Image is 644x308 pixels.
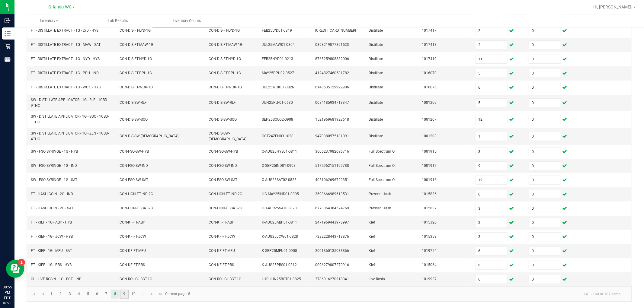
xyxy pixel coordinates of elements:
a: Go to the previous page [38,290,47,299]
span: O-SEP25IND01-0908 [262,164,296,168]
span: [CREDIT_CARD_NUMBER] [315,28,356,33]
a: Page 9 [120,290,129,299]
span: CON-HCN-FT-SAT-2G [120,206,153,210]
a: Page 4 [75,290,83,299]
span: Kief [369,249,375,253]
a: Page 6 [93,290,101,299]
a: Page 8 [111,290,120,299]
span: CON-ROL-GL-BCT-1G [209,277,241,281]
span: 8765259808382006 [315,57,349,61]
span: SW - DISTILLATE APPLICATOR - 1G - RLF - 1CBD-9THC [31,98,108,108]
span: 1001208 [422,134,437,138]
inline-svg: Inbound [5,17,11,24]
span: 6148635129922906 [315,85,349,89]
span: 4051062696729351 [315,178,349,182]
span: CON-FSO-SW-IND [209,164,237,168]
span: CON-DIS-FT-NYD-1G [209,57,241,61]
a: Page 5 [84,290,92,299]
span: FT - DISTILLATE EXTRACT - 1G - WCK - HYB [31,85,101,89]
span: CON-DIS-FT-WCK-1G [209,85,242,89]
span: Full Spectrum Oil [369,178,396,182]
span: Go to the next page [149,292,154,297]
span: CON-ROL-GL-BCT-1G [120,277,152,281]
iframe: Resource center [6,260,24,278]
span: Full Spectrum Oil [369,164,396,168]
a: Inventory [14,14,84,27]
span: CON-DIS-FT-LYD-1G [120,28,151,33]
span: Pressed Hash [369,206,391,210]
a: Inventory Counts [152,14,222,27]
inline-svg: Inventory [5,30,11,37]
span: CON-FSO-SW-IND [120,164,148,168]
span: Hi, [PERSON_NAME]! [593,5,633,9]
span: CON-KF-FT-MFU [209,249,235,253]
span: 1001915 [422,149,437,154]
span: SW - FSO SYRINGE - 1G - HYB [31,149,78,154]
span: OCT24ZEN03-1028 [262,134,294,138]
span: 3786916270218341 [315,277,349,281]
span: Go to the first page [32,292,37,297]
span: K-SEP25MFU01-0908 [262,249,297,253]
span: CON-DIS-FT-NYD-1G [120,57,152,61]
a: Page 10 [129,290,138,299]
span: CON-DIS-SW-RLF [209,100,236,105]
span: Distillate [369,71,383,75]
span: Pressed Hash [369,192,391,196]
span: Distillate [369,43,383,47]
span: 1017417 [422,28,437,33]
span: FT - HASH COIN - 2G - IND [31,192,73,196]
span: K-AUG25ABP01-0811 [262,220,297,224]
span: FT - KIEF - 1G - ABP - HYB [31,220,72,224]
span: FT - HASH COIN - 2G - SAT [31,206,73,210]
a: Page 1 [47,290,56,299]
span: CON-DIS-FT-MAW-1G [209,43,242,47]
span: 1015064 [422,263,437,267]
span: 6770064384574769 [315,206,349,210]
span: CON-HCN-FT-IND-2G [209,192,242,196]
span: HC-APR25SAT03-0731 [262,206,299,210]
span: SW - FSO SYRINGE - 1G - IND [31,164,77,168]
span: Distillate [369,117,383,122]
span: 1015326 [422,220,437,224]
span: LHR-JUN25BCT01-0825 [262,277,301,281]
span: CON-DIS-FT-MAW-1G [120,43,154,47]
span: FT - DISTILLATE EXTRACT - 1G - LYD - HYS [31,28,98,33]
span: Full Spectrum Oil [369,149,396,154]
span: Distillate [369,85,383,89]
span: Live Rosin [369,277,385,281]
span: Kief [369,234,375,239]
span: Lab Results [100,18,136,24]
span: CON-HCN-FT-SAT-2G [209,206,242,210]
span: HC-MAY25IND01-0805 [262,192,299,196]
span: FT - KIEF - 1G - JCW - HYB [31,234,73,239]
span: 1016070 [422,71,437,75]
kendo-pager: Current page: 8 [27,286,632,302]
span: K-AUG25PBS01-0812 [262,263,297,267]
span: Kief [369,263,375,267]
span: CON-FSO-SW-HYB [120,149,149,154]
span: CON-KF-FT-PBS [120,263,145,267]
span: SEP25SOO02-0908 [262,117,293,122]
span: 3605237982096716 [315,149,349,154]
span: JUN25RLF01-0630 [262,100,293,105]
span: CON-DIS-SW-[DEMOGRAPHIC_DATA] [209,131,246,141]
span: MAY25PPU02-0527 [262,71,294,75]
span: CON-DIS-SW-RLF [120,100,147,105]
span: 1019754 [422,249,437,253]
span: CON-KF-FT-JCW [209,234,235,239]
span: FEB25LYD01-0319 [262,28,292,33]
span: Distillate [369,100,383,105]
span: JUL25MAW01-0804 [262,43,295,47]
span: O-AUG25SAT02-0825 [262,178,297,182]
a: Go to the last page [156,290,165,299]
span: SW - DISTILLATE APPLICATOR - 1G - SOO - 1CBD-1THC [31,114,109,124]
span: Distillate [369,28,383,33]
span: CON-DIS-SW-SOO [120,117,148,122]
span: 1015836 [422,192,437,196]
span: FT - KIEF - 1G - MFU - SAT [31,249,72,253]
span: 1001209 [422,100,437,105]
span: 1521969681923618 [315,117,349,122]
span: 1015837 [422,206,437,210]
span: 1001917 [422,164,437,168]
span: CON-KF-FT-PBS [209,263,234,267]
